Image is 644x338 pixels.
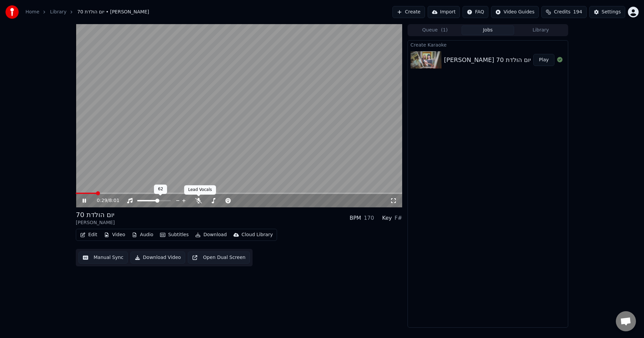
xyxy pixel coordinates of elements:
[130,252,185,264] button: Download Video
[350,214,361,222] div: BPM
[50,9,66,15] a: Library
[514,25,567,35] button: Library
[5,5,19,19] img: youka
[364,214,374,222] div: 170
[154,185,167,194] div: 62
[554,9,570,15] span: Credits
[382,214,392,222] div: Key
[409,25,462,35] button: Queue
[109,197,119,204] span: 8:01
[392,6,425,18] button: Create
[541,6,586,18] button: Credits194
[428,6,460,18] button: Import
[78,252,128,264] button: Manual Sync
[573,9,582,15] span: 194
[25,9,149,15] nav: breadcrumb
[97,197,107,204] span: 0:29
[188,252,250,264] button: Open Dual Screen
[491,6,539,18] button: Video Guides
[101,230,128,240] button: Video
[129,230,156,240] button: Audio
[463,6,488,18] button: FAQ
[408,41,568,49] div: Create Karaoke
[616,311,636,331] a: פתח צ'אט
[77,230,100,240] button: Edit
[394,214,402,222] div: F#
[533,54,554,66] button: Play
[602,9,621,15] div: Settings
[589,6,625,18] button: Settings
[25,9,39,15] a: Home
[97,197,113,204] div: /
[184,185,216,195] div: Lead Vocals
[462,25,515,35] button: Jobs
[444,55,562,65] div: [PERSON_NAME] מצגת קליפ יום הולדת 70
[241,231,273,238] div: Cloud Library
[193,230,229,240] button: Download
[157,230,191,240] button: Subtitles
[76,219,115,226] div: [PERSON_NAME]
[76,210,115,219] div: יום הולדת 70
[441,27,448,33] span: ( 1 )
[77,9,149,15] span: יום הולדת 70 • [PERSON_NAME]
